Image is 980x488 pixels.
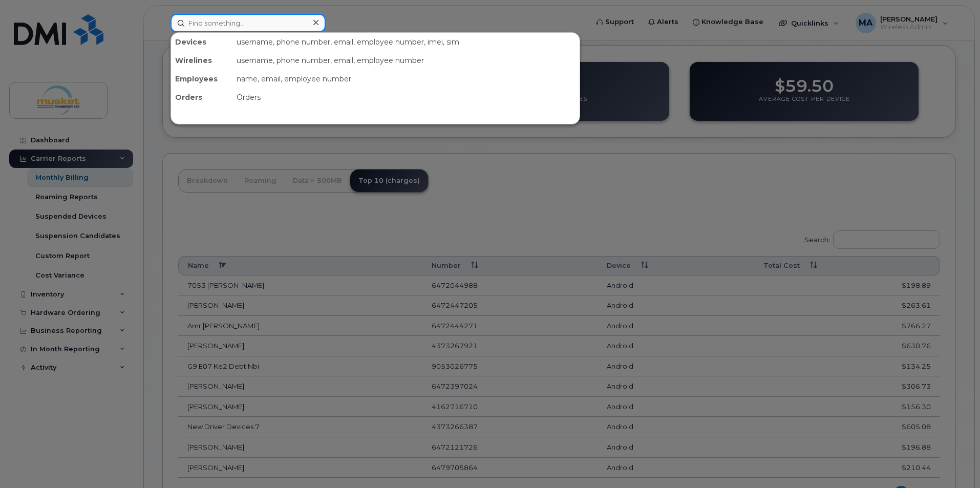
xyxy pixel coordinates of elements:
div: Employees [171,70,232,88]
div: Orders [171,88,232,107]
input: Find something... [171,14,326,32]
div: username, phone number, email, employee number, imei, sim [232,33,580,51]
div: Orders [232,88,580,107]
div: Wirelines [171,51,232,70]
div: Devices [171,33,232,51]
div: name, email, employee number [232,70,580,88]
div: username, phone number, email, employee number [232,51,580,70]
